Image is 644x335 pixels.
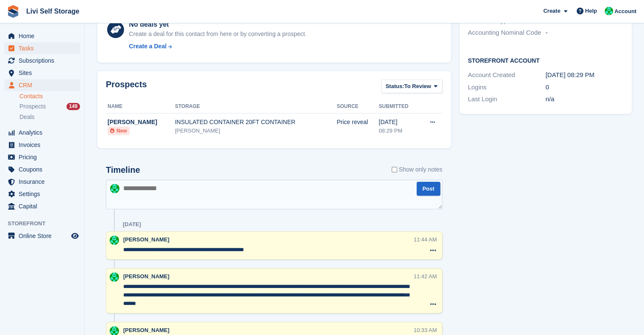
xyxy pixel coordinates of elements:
[545,83,623,92] div: 0
[129,42,307,51] a: Create a Deal
[129,19,307,30] div: No deals yet
[404,82,431,91] span: To Review
[7,5,19,18] img: stora-icon-8386f47178a22dfd0bd8f6a31ec36ba5ce8667c1dd55bd0f319d3a0aa187defe.svg
[129,30,307,39] div: Create a deal for this contact from here or by converting a prospect.
[414,235,437,244] div: 11:44 AM
[19,188,69,200] span: Settings
[4,139,80,151] a: menu
[19,55,69,66] span: Subscriptions
[4,30,80,42] a: menu
[545,28,623,38] div: -
[392,165,442,174] label: Show only notes
[4,163,80,175] a: menu
[4,55,80,66] a: menu
[545,94,623,104] div: n/a
[468,94,546,104] div: Last Login
[386,82,404,91] span: Status:
[23,4,83,18] a: Livi Self Storage
[19,113,80,122] a: Deals
[106,100,175,114] th: Name
[585,7,597,15] span: Help
[175,127,337,135] div: [PERSON_NAME]
[381,80,442,94] button: Status: To Review
[4,230,80,242] a: menu
[175,100,337,114] th: Storage
[4,188,80,200] a: menu
[19,113,35,121] span: Deals
[392,165,397,174] input: Show only notes
[8,219,84,228] span: Storefront
[70,231,80,241] a: Preview store
[110,184,119,193] img: Joe Robertson
[19,163,69,175] span: Coupons
[19,230,69,242] span: Online Store
[19,151,69,163] span: Pricing
[379,127,418,135] div: 08:29 PM
[414,326,437,334] div: 10:33 AM
[19,139,69,151] span: Invoices
[614,7,636,16] span: Account
[110,235,119,245] img: Joe Robertson
[123,327,169,333] span: [PERSON_NAME]
[4,151,80,163] a: menu
[468,70,546,80] div: Account Created
[4,127,80,138] a: menu
[4,79,80,91] a: menu
[4,42,80,54] a: menu
[417,182,440,196] button: Post
[175,118,337,127] div: INSULATED CONTAINER 20FT CONTAINER
[337,100,379,114] th: Source
[19,102,46,111] span: Prospects
[19,67,69,79] span: Sites
[19,30,69,42] span: Home
[543,7,560,15] span: Create
[106,80,147,95] h2: Prospects
[337,118,379,127] div: Price reveal
[379,100,418,114] th: Submitted
[108,118,175,127] div: [PERSON_NAME]
[110,272,119,282] img: Joe Robertson
[19,102,80,111] a: Prospects 149
[66,103,80,110] div: 149
[545,70,623,80] div: [DATE] 08:29 PM
[468,56,623,64] h2: Storefront Account
[123,236,169,243] span: [PERSON_NAME]
[108,127,130,135] li: New
[19,92,80,100] a: Contacts
[19,127,69,138] span: Analytics
[414,272,437,280] div: 11:42 AM
[4,67,80,79] a: menu
[123,273,169,280] span: [PERSON_NAME]
[19,79,69,91] span: CRM
[19,42,69,54] span: Tasks
[4,200,80,212] a: menu
[129,42,167,51] div: Create a Deal
[468,83,546,92] div: Logins
[19,200,69,212] span: Capital
[468,28,546,38] div: Accounting Nominal Code
[4,176,80,188] a: menu
[106,165,140,175] h2: Timeline
[379,118,418,127] div: [DATE]
[605,7,613,15] img: Joe Robertson
[19,176,69,188] span: Insurance
[123,221,141,228] div: [DATE]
